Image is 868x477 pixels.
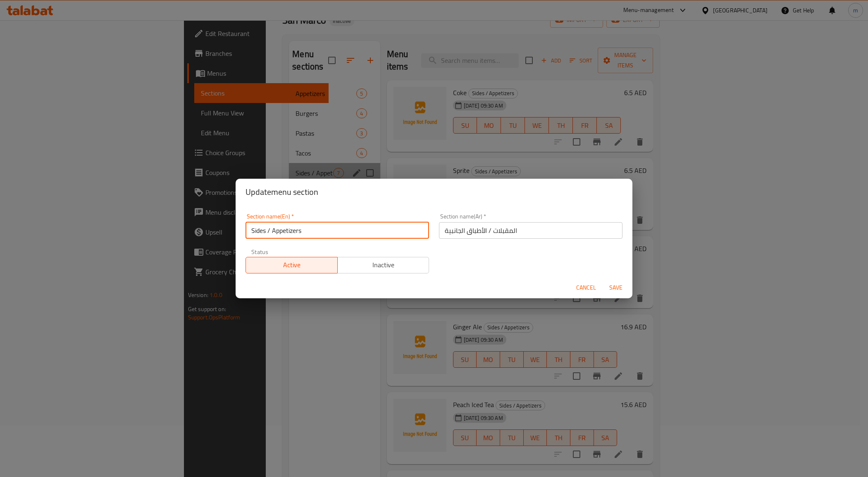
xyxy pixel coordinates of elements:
[337,257,429,273] button: Inactive
[576,283,596,293] span: Cancel
[246,257,338,273] button: Active
[249,259,334,271] span: Active
[439,222,622,239] input: Please enter section name(ar)
[246,222,429,239] input: Please enter section name(en)
[341,259,426,271] span: Inactive
[603,280,629,295] button: Save
[246,185,622,199] h2: Update menu section
[573,280,599,295] button: Cancel
[606,283,626,293] span: Save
